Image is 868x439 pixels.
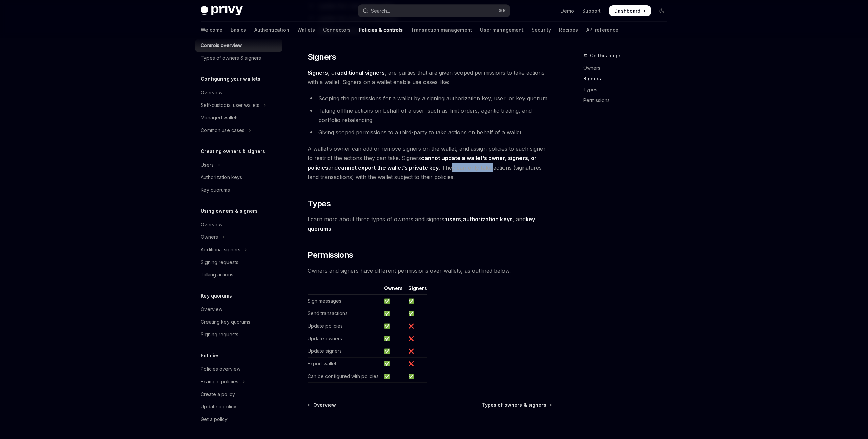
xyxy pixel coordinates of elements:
td: ✅ [406,295,427,307]
span: A wallet’s owner can add or remove signers on the wallet, and assign policies to each signer to r... [308,144,552,182]
a: Overview [308,402,336,408]
th: Signers [406,285,427,295]
div: Search... [371,7,390,15]
a: Policies overview [195,363,282,375]
a: Taking actions [195,269,282,281]
td: ✅ [381,332,406,345]
td: ❌ [406,320,427,332]
a: API reference [586,22,618,38]
a: Creating key quorums [195,316,282,328]
a: Managed wallets [195,112,282,124]
a: Permissions [583,95,673,106]
span: ⌘ K [499,8,506,14]
h5: Configuring your wallets [201,75,260,83]
a: Basics [231,22,246,38]
a: authorization keys [463,216,513,223]
h5: Creating owners & signers [201,147,265,155]
div: Owners [201,233,218,241]
a: User management [480,22,524,38]
button: Toggle dark mode [656,5,667,16]
span: Learn more about three types of owners and signers: , , and . [308,214,552,233]
div: Key quorums [201,186,230,194]
a: Owners [583,62,673,73]
td: ✅ [381,358,406,370]
a: Authorization keys [195,171,282,184]
a: Signing requests [195,256,282,268]
div: Authorization keys [201,173,242,182]
a: Support [582,7,601,14]
th: Owners [381,285,406,295]
td: ✅ [381,307,406,320]
a: Get a policy [195,413,282,425]
a: Authentication [254,22,289,38]
div: Additional signers [201,246,240,254]
td: ✅ [381,295,406,307]
a: Connectors [323,22,351,38]
td: Can be configured with policies [308,370,381,383]
div: Common use cases [201,126,244,134]
td: Send transactions [308,307,381,320]
a: Dashboard [609,5,651,16]
strong: cannot export the wallet’s private key [338,164,439,171]
span: Dashboard [614,7,640,14]
span: Types [308,198,331,209]
a: Demo [560,7,574,14]
td: ✅ [381,345,406,358]
div: Managed wallets [201,114,239,122]
a: Policies & controls [359,22,403,38]
td: Export wallet [308,358,381,370]
span: Signers [308,52,336,62]
li: Scoping the permissions for a wallet by a signing authorization key, user, or key quorum [308,94,552,103]
button: Toggle Example policies section [195,376,282,388]
td: ✅ [406,370,427,383]
a: Types of owners & signers [195,52,282,64]
div: Update a policy [201,403,236,411]
td: ❌ [406,332,427,345]
td: Sign messages [308,295,381,307]
a: Welcome [201,22,222,38]
h5: Policies [201,351,220,360]
div: Types of owners & signers [201,54,261,62]
strong: users [446,216,461,223]
div: Signing requests [201,330,238,339]
div: Example policies [201,378,238,386]
td: Update signers [308,345,381,358]
h5: Key quorums [201,292,232,300]
button: Toggle Users section [195,159,282,171]
a: Types [583,84,673,95]
button: Open search [358,5,510,17]
div: Users [201,161,214,169]
a: Overview [195,218,282,231]
span: Permissions [308,250,353,261]
a: Key quorums [195,184,282,196]
div: Overview [201,221,222,229]
span: Owners and signers have different permissions over wallets, as outlined below. [308,266,552,275]
td: ❌ [406,358,427,370]
span: Types of owners & signers [482,402,546,408]
a: Security [532,22,551,38]
strong: additional signers [337,69,385,76]
a: Signing requests [195,328,282,341]
a: users [446,216,461,223]
td: Update policies [308,320,381,332]
a: Transaction management [411,22,472,38]
a: Wallets [297,22,315,38]
strong: cannot update a wallet’s owner, signers, or policies [308,155,537,171]
li: Taking offline actions on behalf of a user, such as limit orders, agentic trading, and portfolio ... [308,106,552,125]
strong: Signers [308,69,328,76]
div: Signing requests [201,258,238,266]
strong: authorization keys [463,216,513,223]
div: Create a policy [201,390,235,398]
a: Update a policy [195,401,282,413]
button: Toggle Additional signers section [195,244,282,256]
td: ✅ [406,307,427,320]
div: Overview [201,305,222,313]
button: Toggle Common use cases section [195,124,282,136]
span: On this page [590,52,620,60]
td: ❌ [406,345,427,358]
span: Overview [313,402,336,408]
a: Overview [195,303,282,316]
button: Toggle Self-custodial user wallets section [195,99,282,111]
h5: Using owners & signers [201,207,258,215]
div: Self-custodial user wallets [201,101,259,109]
